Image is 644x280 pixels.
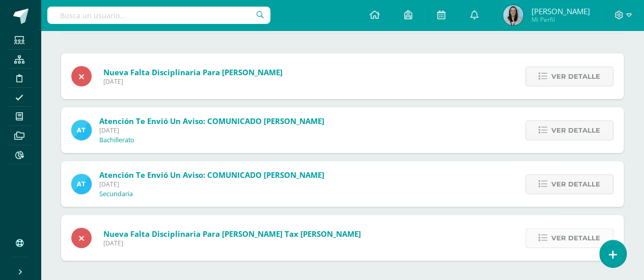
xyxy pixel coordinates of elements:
[503,5,523,25] img: 5a6f75ce900a0f7ea551130e923f78ee.png
[99,190,133,198] p: Secundaria
[103,239,361,247] span: [DATE]
[531,15,590,24] span: Mi Perfil
[551,121,600,140] span: Ver detalle
[531,6,590,16] span: [PERSON_NAME]
[103,67,283,77] span: Nueva falta disciplinaria para [PERSON_NAME]
[47,7,270,24] input: Busca un usuario...
[551,229,600,247] span: Ver detalle
[99,170,324,180] span: Atención te envió un aviso: COMUNICADO [PERSON_NAME]
[99,136,134,144] p: Bachillerato
[99,116,324,126] span: Atención te envió un aviso: COMUNICADO [PERSON_NAME]
[99,126,324,135] span: [DATE]
[103,229,361,239] span: Nueva falta disciplinaria para [PERSON_NAME] Tax [PERSON_NAME]
[551,67,600,86] span: Ver detalle
[551,175,600,194] span: Ver detalle
[71,120,92,140] img: 9fc725f787f6a993fc92a288b7a8b70c.png
[103,77,283,86] span: [DATE]
[71,174,92,194] img: 9fc725f787f6a993fc92a288b7a8b70c.png
[99,180,324,189] span: [DATE]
